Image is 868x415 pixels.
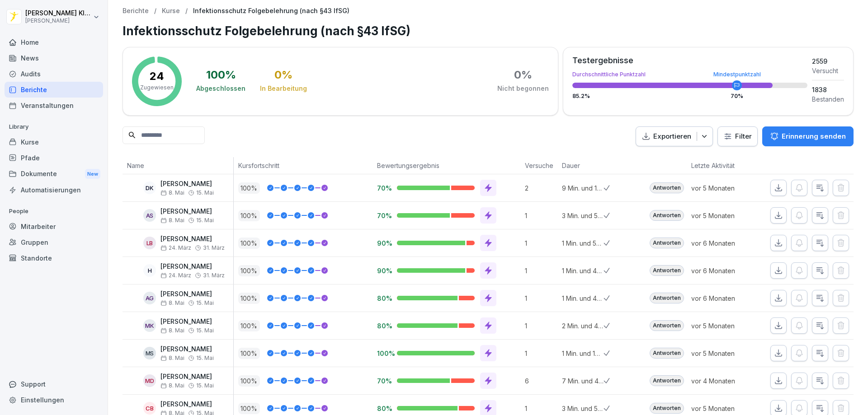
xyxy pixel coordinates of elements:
p: Exportieren [653,131,691,142]
a: Veranstaltungen [5,98,103,113]
div: Durchschnittliche Punktzahl [572,72,807,77]
a: Mitarbeiter [5,219,103,234]
p: 100 % [238,238,260,249]
div: Dokumente [5,166,103,182]
p: [PERSON_NAME] [160,208,214,215]
p: Kurse [162,7,180,15]
p: 24 [150,71,164,82]
div: H [143,264,156,277]
div: DK [143,182,156,194]
p: / [154,7,156,15]
p: 80% [377,404,390,413]
div: Kurse [5,134,103,150]
p: 100 % [238,210,260,221]
div: MS [143,347,156,359]
div: Filter [723,132,752,141]
span: 15. Mai [196,190,214,196]
p: Dauer [562,161,599,170]
a: Automatisierungen [5,182,103,198]
span: 8. Mai [160,217,184,224]
p: [PERSON_NAME] [160,180,214,188]
span: 31. März [203,272,225,279]
span: 8. Mai [160,382,184,389]
p: [PERSON_NAME] [160,263,225,270]
div: Bestanden [812,94,844,104]
div: Antworten [650,182,684,193]
div: 1838 [812,85,844,94]
p: 100 % [238,403,260,414]
div: Antworten [650,348,684,359]
button: Exportieren [636,126,713,147]
p: 1 [525,404,557,413]
p: 1 [525,238,557,248]
div: Nicht begonnen [497,84,549,93]
span: 15. Mai [196,300,214,306]
div: 85.2 % [572,93,807,99]
a: Einstellungen [5,392,103,408]
div: Berichte [5,82,103,98]
p: 3 Min. und 59 Sek. [562,211,604,220]
span: 15. Mai [196,217,214,224]
div: Antworten [650,403,684,414]
p: 70% [377,184,390,192]
p: 70% [377,211,390,220]
p: 1 Min. und 46 Sek. [562,266,604,275]
p: vor 5 Monaten [691,183,756,193]
span: 15. Mai [196,355,214,361]
div: New [85,169,100,179]
p: People [5,204,103,219]
span: 8. Mai [160,327,184,334]
p: 90% [377,266,390,275]
p: vor 6 Monaten [691,238,756,248]
p: 100 % [238,293,260,304]
p: 7 Min. und 49 Sek. [562,376,604,386]
p: 100 % [238,320,260,331]
p: 80% [377,322,390,330]
p: [PERSON_NAME] [160,373,214,381]
p: [PERSON_NAME] Kldiashvili [25,9,91,17]
a: Berichte [123,7,149,15]
div: LB [143,237,156,249]
p: Zugewiesen [140,84,174,92]
p: 100 % [238,182,260,194]
p: vor 5 Monaten [691,321,756,331]
p: 1 [525,211,557,220]
div: In Bearbeitung [260,84,307,93]
div: Antworten [650,265,684,276]
p: 1 Min. und 19 Sek. [562,349,604,358]
p: 80% [377,294,390,303]
div: Antworten [650,293,684,303]
div: Antworten [650,210,684,221]
div: 2559 [812,56,844,66]
p: 1 Min. und 49 Sek. [562,294,604,303]
div: Antworten [650,238,684,248]
span: 24. März [160,272,191,279]
p: [PERSON_NAME] [160,318,214,326]
p: [PERSON_NAME] [160,235,225,243]
span: 15. Mai [196,382,214,389]
p: vor 6 Monaten [691,294,756,303]
span: 8. Mai [160,355,184,361]
h1: Infektionsschutz Folgebelehrung (nach §43 IfSG) [123,22,854,40]
div: MD [143,374,156,387]
div: AS [143,209,156,222]
span: 8. Mai [160,190,184,196]
div: Abgeschlossen [196,84,245,93]
p: [PERSON_NAME] [25,18,91,24]
a: DokumenteNew [5,166,103,182]
div: Antworten [650,320,684,331]
div: CB [143,402,156,415]
p: 100 % [238,265,260,276]
button: Filter [718,127,757,146]
span: 24. März [160,245,191,251]
p: 1 [525,349,557,358]
a: Pfade [5,150,103,166]
p: vor 5 Monaten [691,404,756,413]
p: Versuche [525,161,553,170]
p: 100% [377,349,390,358]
